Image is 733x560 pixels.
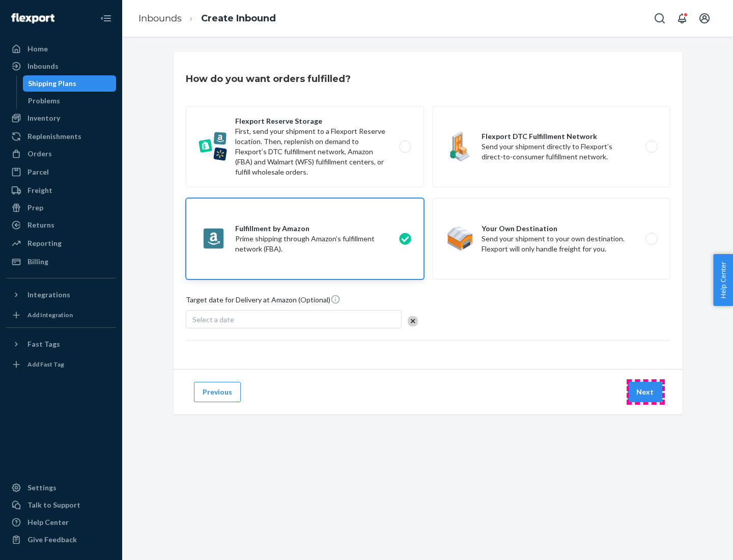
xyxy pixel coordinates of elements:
[27,238,62,248] div: Reporting
[27,203,43,213] div: Prep
[27,535,77,545] div: Give Feedback
[27,167,49,177] div: Parcel
[6,58,116,74] a: Inbounds
[28,96,60,106] div: Problems
[27,257,48,267] div: Billing
[27,220,54,230] div: Returns
[6,164,116,180] a: Parcel
[201,13,276,24] a: Create Inbound
[23,93,117,109] a: Problems
[11,13,54,23] img: Flexport logo
[628,382,662,402] button: Next
[6,356,116,373] a: Add Fast Tag
[27,500,80,510] div: Talk to Support
[27,483,57,493] div: Settings
[6,200,116,216] a: Prep
[27,339,60,349] div: Fast Tags
[28,78,76,89] div: Shipping Plans
[96,8,116,29] button: Close Navigation
[6,514,116,530] a: Help Center
[27,44,48,54] div: Home
[27,360,64,369] div: Add Fast Tag
[6,235,116,251] a: Reporting
[6,336,116,352] button: Fast Tags
[27,149,52,159] div: Orders
[27,290,70,300] div: Integrations
[23,75,117,92] a: Shipping Plans
[672,8,692,29] button: Open notifications
[27,185,52,195] div: Freight
[650,8,670,29] button: Open Search Box
[27,517,69,527] div: Help Center
[6,480,116,496] a: Settings
[6,41,116,57] a: Home
[186,72,351,86] h3: How do you want orders fulfilled?
[130,4,284,34] ol: breadcrumbs
[713,254,733,306] button: Help Center
[6,254,116,270] a: Billing
[27,61,59,71] div: Inbounds
[6,182,116,199] a: Freight
[186,294,341,309] span: Target date for Delivery at Amazon (Optional)
[194,382,241,402] button: Previous
[6,146,116,162] a: Orders
[6,217,116,233] a: Returns
[6,307,116,323] a: Add Integration
[694,8,715,29] button: Open account menu
[6,531,116,548] button: Give Feedback
[6,497,116,513] a: Talk to Support
[6,110,116,126] a: Inventory
[6,128,116,145] a: Replenishments
[27,113,60,123] div: Inventory
[27,311,73,319] div: Add Integration
[138,13,182,24] a: Inbounds
[27,131,81,142] div: Replenishments
[192,315,234,324] span: Select a date
[6,287,116,303] button: Integrations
